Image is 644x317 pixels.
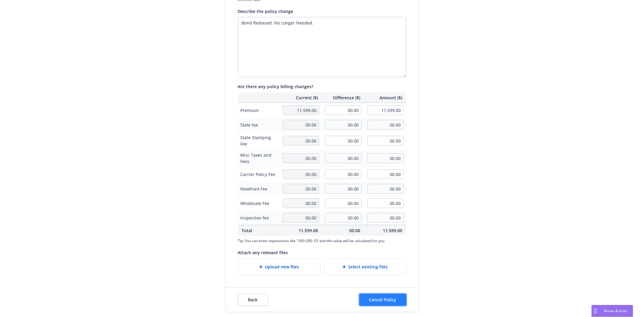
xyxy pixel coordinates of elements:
div: Drag to move [592,305,599,317]
span: Total [242,227,276,234]
div: Upload new files [238,258,320,275]
textarea: Bond Released, No Longer Needed. [238,17,406,77]
span: Upload new files [265,264,299,270]
button: Back [238,294,268,306]
span: Carrier Policy Fee [241,171,277,178]
span: Misc Taxes and Fees [241,152,277,165]
span: 00.00 [325,227,360,234]
button: Cancel Policy [359,294,406,306]
span: Are there any policy billing changes? [238,84,313,89]
span: Newfront Fee [241,186,277,192]
span: State Stamping Fee [241,134,277,147]
span: Nova Assist [604,308,628,313]
span: Inspection fee [241,215,277,221]
span: Attach any relevant files [238,250,288,255]
span: 11,599.00 [367,227,402,234]
span: Select existing files [348,264,388,270]
span: Describe the policy change [238,8,293,14]
span: 11,599.00 [283,227,318,234]
span: Difference ($) [325,94,360,101]
div: Select existing files [324,258,406,275]
span: Current ($) [283,94,318,101]
span: Amount ($) [367,94,402,101]
span: State tax [241,122,277,128]
span: Wholesale Fee [241,200,277,207]
span: Cancel Policy [369,297,396,303]
span: Premium [241,107,277,114]
span: Back [248,297,258,303]
button: Nova Assist [591,305,633,317]
span: Tip: You can enter expressions like '100+200-10' and the value will be calculated for you. [238,238,406,243]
